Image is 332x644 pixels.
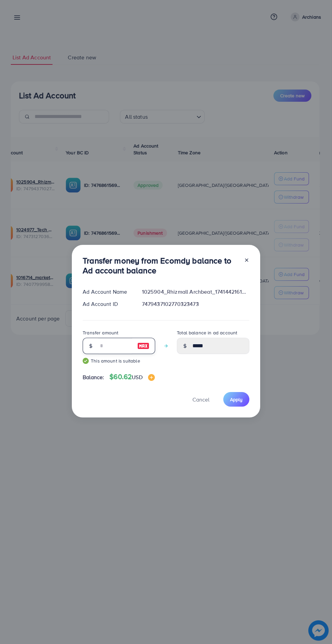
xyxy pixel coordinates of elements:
[184,392,218,407] button: Cancel
[230,396,243,403] span: Apply
[83,357,155,364] small: This amount is suitable
[137,342,149,350] img: image
[83,256,238,275] h3: Transfer money from Ecomdy balance to Ad account balance
[132,373,142,381] span: USD
[137,288,255,296] div: 1025904_Rhizmall Archbeat_1741442161001
[109,373,154,381] h4: $60.62
[192,396,209,403] span: Cancel
[137,300,255,308] div: 7479437102770323473
[83,358,89,364] img: guide
[77,300,137,308] div: Ad Account ID
[83,373,104,381] span: Balance:
[148,374,155,381] img: image
[223,392,249,407] button: Apply
[177,329,237,336] label: Total balance in ad account
[77,288,137,296] div: Ad Account Name
[83,329,118,336] label: Transfer amount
